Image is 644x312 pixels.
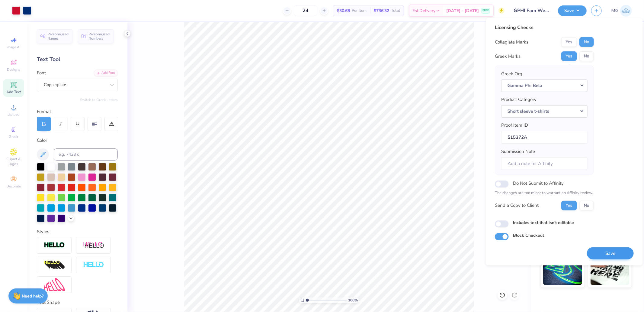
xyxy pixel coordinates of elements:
span: Designs [7,67,20,72]
button: No [579,51,594,61]
button: Gamma Phi Beta [501,79,588,92]
div: Text Tool [37,55,118,63]
span: MG [611,7,619,14]
button: Yes [561,51,577,61]
div: Greek Marks [495,53,521,60]
button: Save [558,5,587,16]
label: Block Checkout [513,232,544,239]
img: Shadow [83,242,104,249]
input: – – [294,5,317,16]
img: Free Distort [44,278,65,291]
a: MG [611,5,632,17]
button: No [579,37,594,47]
button: Save [587,247,634,259]
div: Licensing Checks [495,24,594,31]
strong: Need help? [22,293,44,299]
span: Personalized Names [47,32,69,41]
label: Font [37,70,46,76]
span: Est. Delivery [412,8,435,14]
button: Yes [561,37,577,47]
span: Personalized Numbers [88,32,110,41]
div: Collegiate Marks [495,39,528,46]
img: Glow in the Dark Ink [543,255,582,285]
span: $30.68 [337,8,350,14]
img: Water based Ink [591,255,630,285]
img: Michael Galon [620,5,632,17]
img: Stroke [44,242,65,249]
span: [DATE] - [DATE] [446,8,479,14]
span: Greek [9,134,18,139]
input: Add a note for Affinity [501,157,588,170]
label: Proof Item ID [501,122,528,129]
span: $736.32 [374,8,389,14]
span: Total [391,8,400,14]
button: Short sleeve t-shirts [501,105,588,117]
span: Per Item [352,8,367,14]
div: Styles [37,228,118,235]
div: Send a Copy to Client [495,202,539,209]
div: Text Shape [37,299,118,306]
p: The changes are too minor to warrant an Affinity review. [495,190,594,196]
input: Untitled Design [509,5,553,17]
span: Upload [8,112,20,117]
span: 100 % [348,297,358,303]
span: FREE [482,8,489,13]
span: Clipart & logos [3,157,24,166]
label: Includes text that isn't editable [513,219,574,226]
label: Do Not Submit to Affinity [513,179,564,187]
div: Add Font [94,70,118,76]
div: Format [37,108,118,115]
img: 3d Illusion [44,260,65,270]
div: Color [37,137,118,144]
button: Yes [561,200,577,210]
label: Product Category [501,96,537,103]
input: e.g. 7428 c [54,148,118,161]
button: Switch to Greek Letters [80,97,118,102]
img: Negative Space [83,262,104,268]
label: Submission Note [501,148,535,155]
span: Image AI [7,45,21,50]
label: Greek Org [501,70,522,77]
span: Decorate [6,184,21,189]
span: Add Text [6,89,21,94]
button: No [579,200,594,210]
